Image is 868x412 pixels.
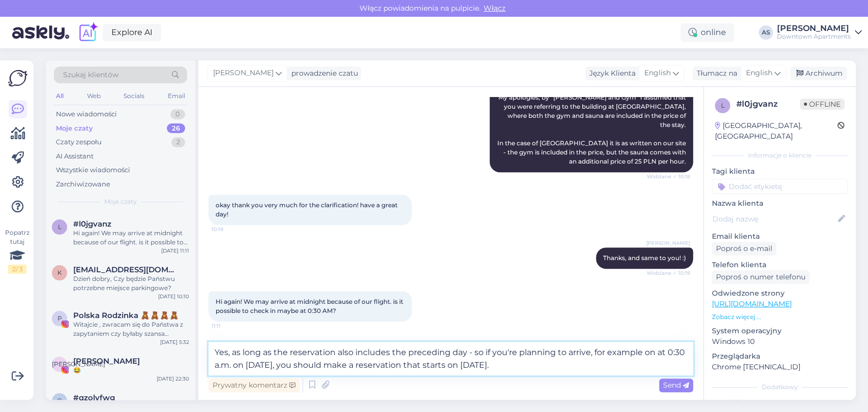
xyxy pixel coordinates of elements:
[736,98,800,110] div: # l0jgvanz
[712,288,848,299] p: Odwiedzone strony
[777,24,851,33] div: [PERSON_NAME]
[57,397,62,404] span: q
[85,89,103,103] div: Web
[158,293,189,300] div: [DATE] 10:10
[57,269,62,276] span: k
[56,165,130,175] div: Wszystkie wiadomości
[56,137,102,147] div: Czaty zespołu
[712,198,848,209] p: Nazwa klienta
[777,24,862,41] a: [PERSON_NAME]Downtown Apartments
[721,102,725,109] span: l
[712,270,810,284] div: Poproś o numer telefonu
[73,366,189,375] div: 😂
[759,25,773,40] div: AS
[712,213,836,225] input: Dodaj nazwę
[8,69,27,88] img: Askly Logo
[8,228,26,274] div: Popatrz tutaj
[712,179,848,194] input: Dodać etykietę
[208,378,300,392] div: Prywatny komentarz
[712,326,848,336] p: System operacyjny
[712,299,792,308] a: [URL][DOMAIN_NAME]
[712,398,848,408] p: Notatki
[647,173,690,180] span: Widziane ✓ 10:18
[73,393,115,402] span: #qzolvfwg
[73,311,179,320] span: Polska Rodzinka 🧸🧸🧸🧸
[56,179,110,189] div: Zarchiwizowane
[73,320,189,338] div: Witajcie , zwracam się do Państwa z zapytaniem czy byłaby szansa zareklamować państwa hotel w zam...
[63,70,118,80] span: Szukaj klientów
[161,247,189,255] div: [DATE] 11:11
[73,229,189,247] div: Hi again! We may arrive at midnight because of our flight. is it possible to check in maybe at 0:...
[712,336,848,347] p: Windows 10
[212,226,250,233] span: 10:19
[157,375,189,383] div: [DATE] 22:30
[73,219,111,229] span: #l0jgvanz
[103,24,161,41] a: Explore AI
[52,360,105,368] span: [PERSON_NAME]
[715,120,837,142] div: [GEOGRAPHIC_DATA], [GEOGRAPHIC_DATA]
[712,383,848,392] div: Dodatkowy
[57,314,62,322] span: P
[481,4,508,13] span: Włącz
[712,351,848,362] p: Przeglądarka
[170,109,185,119] div: 0
[54,89,66,103] div: All
[644,68,671,79] span: English
[56,123,93,134] div: Moje czaty
[171,137,185,147] div: 2
[647,269,690,277] span: Widziane ✓ 10:19
[216,298,405,314] span: Hi again! We may arrive at midnight because of our flight. is it possible to check in maybe at 0:...
[663,381,689,390] span: Send
[208,342,693,375] textarea: Yes, as long as the reservation also includes the preceding day - so if you're planning to arrive...
[777,33,851,41] div: Downtown Apartments
[603,254,686,262] span: Thanks, and same to you! :)
[216,201,399,218] span: okay thank you very much for the clarification! have a great day!
[646,239,690,247] span: [PERSON_NAME]
[693,68,737,79] div: Tłumacz na
[585,68,636,79] div: Język Klienta
[58,223,62,231] span: l
[287,68,358,79] div: prowadzenie czatu
[104,197,137,206] span: Moje czaty
[8,265,26,274] div: 2 / 3
[73,265,179,274] span: kfalkowska419@gmail.com
[712,151,848,160] div: Informacje o kliencie
[73,274,189,293] div: Dzień dobry, Czy będzie Państwu potrzebne miejsce parkingowe?
[712,242,776,256] div: Poproś o e-mail
[77,22,99,43] img: explore-ai
[166,89,187,103] div: Email
[712,166,848,177] p: Tagi klienta
[212,322,250,330] span: 11:11
[712,260,848,270] p: Telefon klienta
[800,99,845,110] span: Offline
[746,68,772,79] span: English
[73,357,140,366] span: Лариса Гай
[122,89,146,103] div: Socials
[167,123,185,134] div: 26
[712,231,848,242] p: Email klienta
[213,68,274,79] span: [PERSON_NAME]
[160,338,189,346] div: [DATE] 5:32
[712,362,848,372] p: Chrome [TECHNICAL_ID]
[56,109,117,119] div: Nowe wiadomości
[56,151,94,162] div: AI Assistant
[790,67,847,80] div: Archiwum
[712,312,848,322] p: Zobacz więcej ...
[680,23,734,42] div: online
